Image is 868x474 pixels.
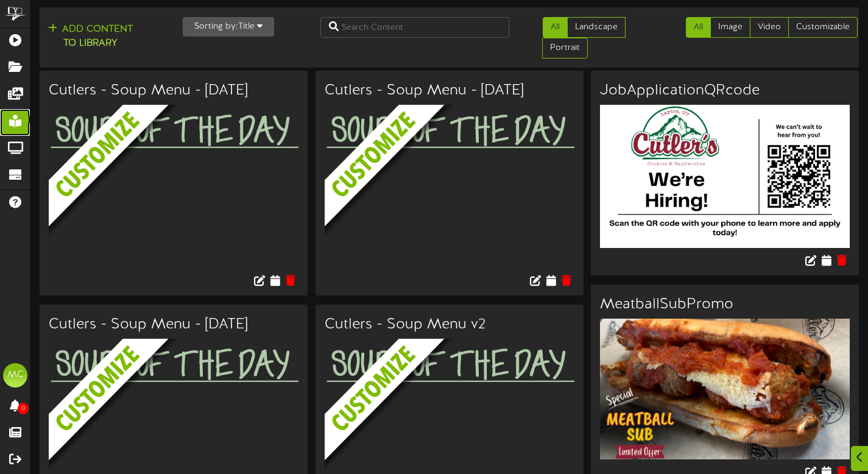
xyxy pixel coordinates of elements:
h3: JobApplicationQRcode [600,83,850,99]
div: MC [3,363,27,387]
img: 98bfa1e8-2f22-447d-8218-21d916827d4b.png [600,319,850,459]
img: 1cb1dc5a-4a58-4d79-ad64-28fa12b3acb0.png [600,105,850,247]
a: Image [710,17,750,38]
img: customize_overlay-33eb2c126fd3cb1579feece5bc878b72.png [325,105,593,283]
a: Landscape [567,17,626,38]
h3: MeatballSubPromo [600,297,850,313]
a: All [686,17,711,38]
button: Add Contentto Library [44,22,136,51]
h3: Cutlers - Soup Menu v2 [325,317,574,333]
h3: Cutlers - Soup Menu - [DATE] [49,83,298,99]
button: Sorting by:Title [183,17,274,37]
h3: Cutlers - Soup Menu - [DATE] [49,317,298,333]
img: customize_overlay-33eb2c126fd3cb1579feece5bc878b72.png [49,105,317,283]
h3: Cutlers - Soup Menu - [DATE] [325,83,574,99]
span: 0 [18,403,29,414]
a: All [543,17,568,38]
a: Customizable [788,17,858,38]
a: Portrait [542,38,588,58]
a: Video [750,17,789,38]
input: Search Content [320,17,509,38]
